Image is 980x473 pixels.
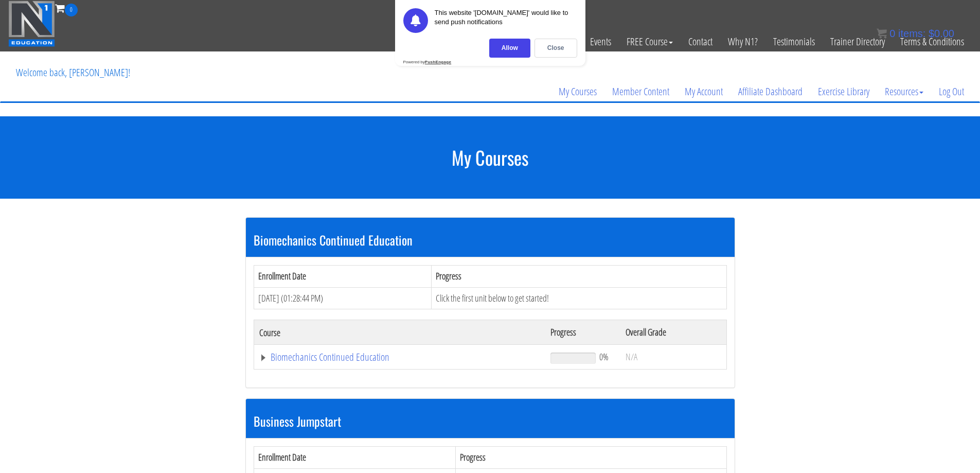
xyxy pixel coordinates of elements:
span: 0 [65,4,78,16]
a: 0 [55,1,78,15]
div: This website '[DOMAIN_NAME]' would like to send push notifications [435,8,577,33]
a: Member Content [604,67,677,116]
img: icon11.png [877,28,887,39]
a: Events [582,16,619,67]
th: Progress [432,265,726,287]
strong: PushEngage [425,60,451,64]
a: Contact [681,16,720,67]
a: Trainer Directory [823,16,893,67]
a: My Account [677,67,730,116]
th: Overall Grade [620,320,726,345]
td: Click the first unit below to get started! [432,287,726,309]
a: Affiliate Dashboard [730,67,810,116]
a: Terms & Conditions [893,16,972,67]
div: Close [534,39,577,58]
a: FREE Course [619,16,681,67]
th: Enrollment Date [254,447,455,469]
a: Why N1? [720,16,765,67]
h3: Business Jumpstart [254,414,727,428]
a: Testimonials [765,16,823,67]
a: My Courses [551,67,604,116]
a: Resources [877,67,931,116]
th: Enrollment Date [254,265,432,287]
span: 0 [889,28,895,39]
div: Powered by [403,60,452,64]
th: Progress [545,320,620,345]
div: Allow [489,39,530,58]
a: Log Out [931,67,972,116]
a: Exercise Library [810,67,877,116]
th: Course [254,320,545,345]
a: 0 items: $0.00 [877,28,954,39]
span: $ [929,28,934,39]
bdi: 0.00 [929,28,954,39]
h3: Biomechanics Continued Education [254,233,727,247]
span: items: [898,28,925,39]
td: N/A [620,345,726,370]
th: Progress [455,447,726,469]
p: Welcome back, [PERSON_NAME]! [8,52,138,93]
img: n1-education [8,1,55,47]
td: [DATE] (01:28:44 PM) [254,287,432,309]
a: Biomechanics Continued Education [259,352,541,362]
span: 0% [599,351,609,362]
